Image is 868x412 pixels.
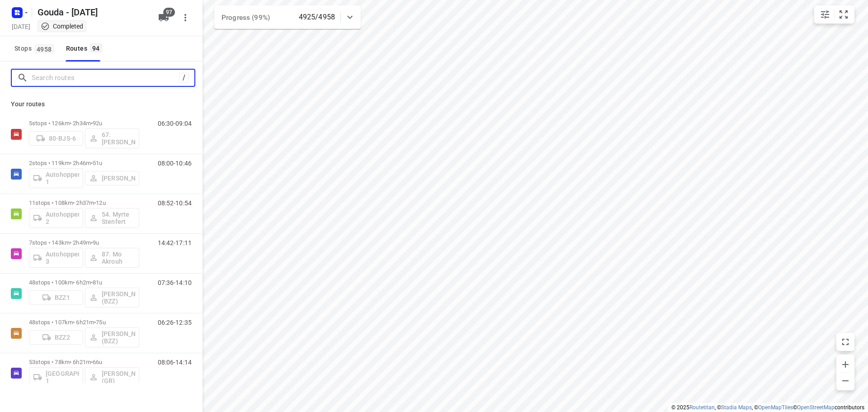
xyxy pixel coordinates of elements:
[91,359,93,365] span: •
[96,319,105,326] span: 75u
[758,404,793,411] a: OpenMapTiles
[29,359,139,365] p: 53 stops • 78km • 6h21m
[14,43,57,54] span: Stops
[176,9,194,27] button: More
[158,160,192,167] p: 08:00-10:46
[29,160,139,166] p: 2 stops • 119km • 2h46m
[93,239,99,246] span: 9u
[214,5,361,29] div: Progress (99%)4925/4958
[814,5,854,24] div: small contained button group
[671,404,864,411] li: © 2025 , © , © © contributors
[163,8,175,17] span: 97
[32,71,179,85] input: Search routes
[91,120,93,127] span: •
[93,279,102,286] span: 81u
[816,5,834,24] button: Map settings
[29,199,139,206] p: 11 stops • 108km • 2h37m
[158,199,192,207] p: 08:52-10:54
[91,279,93,286] span: •
[93,160,102,166] span: 51u
[29,239,139,246] p: 7 stops • 143km • 2h49m
[29,120,139,127] p: 5 stops • 126km • 2h34m
[158,239,192,246] p: 14:42-17:11
[96,199,105,206] span: 12u
[158,319,192,326] p: 06:26-12:35
[179,73,189,83] div: /
[158,279,192,286] p: 07:36-14:10
[158,359,192,366] p: 08:06-14:14
[93,359,102,365] span: 66u
[94,199,96,206] span: •
[94,319,96,326] span: •
[29,279,139,286] p: 48 stops • 100km • 6h2m
[29,319,139,326] p: 48 stops • 107km • 6h21m
[41,22,83,31] div: This project completed. You cannot make any changes to it.
[91,239,93,246] span: •
[299,12,335,23] p: 4925/4958
[797,404,835,411] a: OpenStreetMap
[34,44,54,53] span: 4958
[835,5,853,24] button: Fit zoom
[90,43,102,52] span: 94
[158,120,192,127] p: 06:30-09:04
[222,14,270,22] span: Progress (99%)
[721,404,752,411] a: Stadia Maps
[155,9,173,27] button: 97
[11,99,192,109] p: Your routes
[93,120,102,127] span: 92u
[689,404,715,411] a: Routetitan
[91,160,93,166] span: •
[66,43,105,54] div: Routes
